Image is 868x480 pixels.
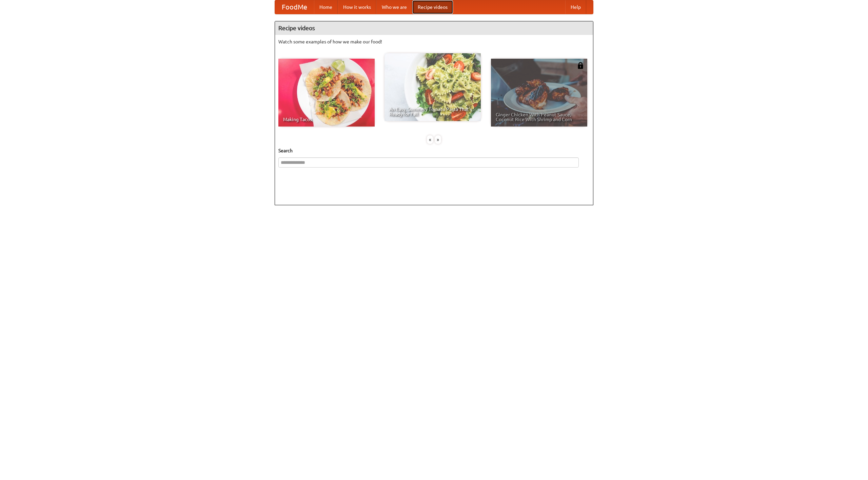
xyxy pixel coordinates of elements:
a: Who we are [376,0,412,14]
a: How it works [338,0,376,14]
span: An Easy, Summery Tomato Pasta That's Ready for Fall [389,107,476,116]
a: An Easy, Summery Tomato Pasta That's Ready for Fall [384,53,481,121]
h4: Recipe videos [275,21,593,35]
h5: Search [278,147,590,154]
p: Watch some examples of how we make our food! [278,38,590,45]
a: Making Tacos [278,59,375,127]
div: » [435,135,441,144]
a: Recipe videos [412,0,453,14]
div: « [427,135,433,144]
img: 483408.png [577,62,584,69]
span: Making Tacos [283,117,370,122]
a: Help [565,0,586,14]
a: FoodMe [275,0,314,14]
a: Home [314,0,338,14]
